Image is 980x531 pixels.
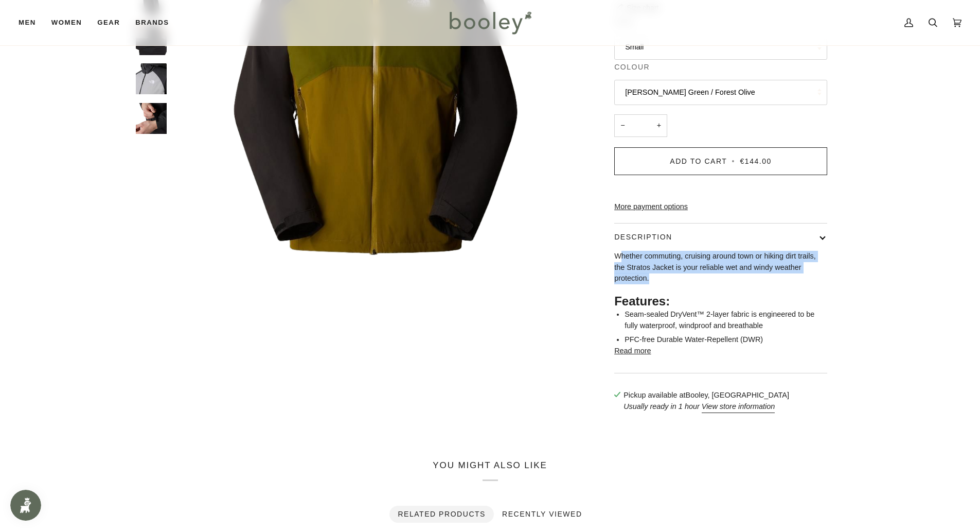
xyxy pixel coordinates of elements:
[614,251,827,284] p: Whether commuting, cruising around town or hiking dirt trails, the Stratos Jacket is your reliabl...
[740,157,772,165] span: €144.00
[445,8,535,38] img: Booley
[614,114,631,138] button: −
[670,157,727,165] span: Add to Cart
[614,224,827,251] button: Description
[51,18,82,28] span: Women
[623,390,789,401] p: Pickup available at
[730,157,737,165] span: •
[389,506,494,523] button: Related products
[614,35,827,60] button: Small
[614,294,827,309] h2: Features:
[494,506,591,523] button: Recently viewed
[19,18,36,28] span: Men
[97,18,120,28] span: Gear
[625,309,827,331] li: Seam-sealed DryVent™ 2-layer fabric is engineered to be fully waterproof, windproof and breathable
[686,391,789,399] strong: Booley, [GEOGRAPHIC_DATA]
[614,114,667,138] input: Quantity
[614,80,827,105] button: [PERSON_NAME] Green / Forest Olive
[625,334,827,346] li: PFC-free Durable Water-Repellent (DWR)
[135,18,169,28] span: Brands
[136,460,845,481] h2: You might also like
[651,114,667,138] button: +
[614,147,827,175] button: Add to Cart • €144.00
[136,103,167,134] img: The North Face Men's Stratos Jacket TNF Black / Meld Grey / Asphalt Grey - Booley Galway
[136,63,167,94] img: The North Face Men's Stratos Jacket TNF Black / Meld Grey / Asphalt Grey - Booley Galway
[10,490,41,521] iframe: Button to open loyalty program pop-up
[614,201,827,213] a: More payment options
[502,510,582,518] span: Recently viewed
[623,401,789,413] p: Usually ready in 1 hour
[398,510,486,518] span: Related products
[614,346,651,357] button: Read more
[702,401,775,413] button: View store information
[614,62,650,73] span: Colour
